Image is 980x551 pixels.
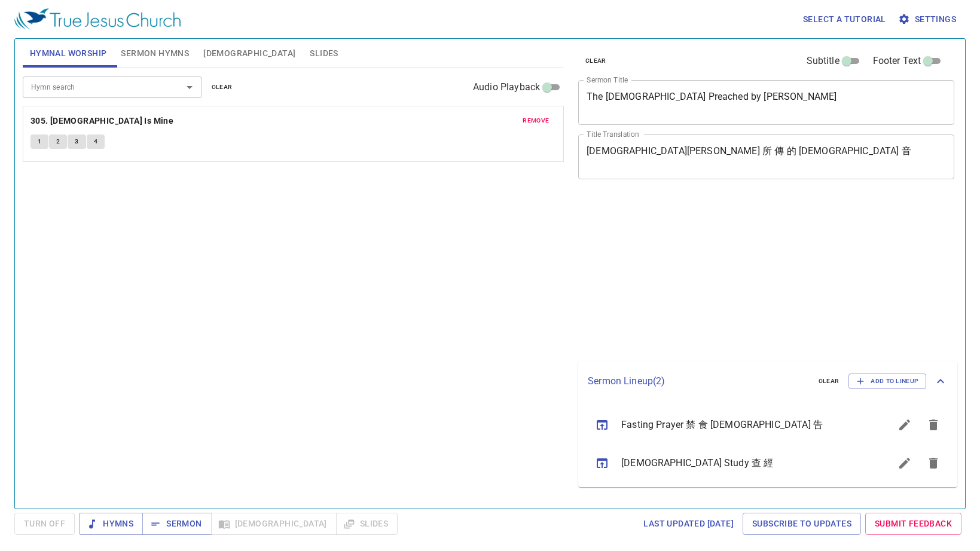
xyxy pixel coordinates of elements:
span: clear [819,376,839,387]
button: clear [204,80,240,94]
span: Submit Feedback [875,516,952,531]
button: Open [181,79,198,96]
button: 3 [68,134,86,149]
span: [DEMOGRAPHIC_DATA] Study 查 經 [621,456,862,470]
button: Select a tutorial [798,8,891,30]
a: Submit Feedback [865,513,961,535]
ul: sermon lineup list [578,401,957,487]
span: [DEMOGRAPHIC_DATA] [203,46,295,61]
span: Add to Lineup [856,376,918,387]
b: 305. [DEMOGRAPHIC_DATA] Is Mine [30,114,173,128]
iframe: from-child [573,192,881,357]
span: clear [212,82,233,93]
span: Settings [900,12,956,27]
button: Sermon [142,513,211,535]
span: Fasting Prayer 禁 食 [DEMOGRAPHIC_DATA] 告 [621,418,862,432]
img: True Jesus Church [14,8,181,30]
div: Sermon Lineup(2)clearAdd to Lineup [578,362,957,401]
button: 4 [87,134,105,149]
span: Sermon [152,516,202,531]
button: Settings [896,8,961,30]
button: Hymns [79,513,143,535]
span: Select a tutorial [803,12,886,27]
span: 2 [56,136,60,147]
span: Subtitle [807,54,839,68]
span: Slides [310,46,338,61]
button: remove [515,114,556,128]
span: remove [523,115,549,126]
span: Subscribe to Updates [752,516,851,531]
textarea: The [DEMOGRAPHIC_DATA] Preached by [PERSON_NAME] [587,91,946,114]
span: Sermon Hymns [121,46,189,61]
button: Add to Lineup [848,374,926,389]
button: clear [811,374,847,388]
span: Hymns [88,516,133,531]
button: 305. [DEMOGRAPHIC_DATA] Is Mine [30,114,176,128]
span: Footer Text [873,54,921,68]
span: 4 [94,136,97,147]
span: Audio Playback [473,80,540,94]
span: clear [585,56,606,66]
button: 1 [30,134,48,149]
span: Last updated [DATE] [643,516,734,531]
span: 3 [75,136,78,147]
textarea: [DEMOGRAPHIC_DATA][PERSON_NAME] 所 傳 的 [DEMOGRAPHIC_DATA] 音 [587,145,946,168]
button: 2 [49,134,67,149]
span: Hymnal Worship [30,46,107,61]
span: 1 [38,136,41,147]
p: Sermon Lineup ( 2 ) [588,374,809,388]
a: Last updated [DATE] [639,513,738,535]
button: clear [578,54,613,68]
a: Subscribe to Updates [743,513,861,535]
